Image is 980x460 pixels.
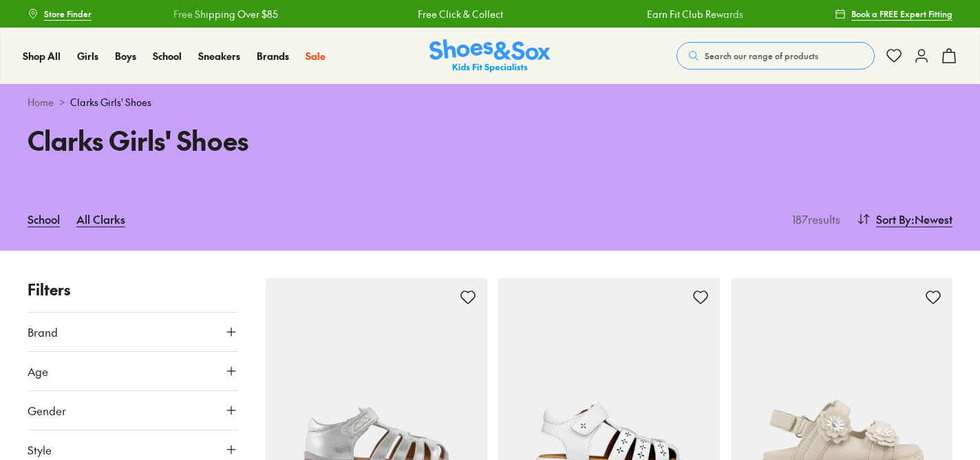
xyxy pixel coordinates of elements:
[429,39,551,73] a: Shoes & Sox
[835,1,952,26] a: Book a FREE Expert Fitting
[28,352,238,390] button: Age
[306,49,326,63] a: Sale
[28,278,238,301] p: Filters
[115,49,136,63] a: Boys
[306,49,326,63] span: Sale
[28,313,238,351] button: Brand
[14,368,69,419] iframe: Gorgias live chat messenger
[28,95,54,109] a: Home
[115,49,136,63] span: Boys
[44,8,92,20] span: Store Finder
[876,211,911,227] span: Sort By
[677,42,875,70] button: Search our range of products
[23,49,61,63] a: Shop All
[28,391,238,430] button: Gender
[705,50,818,62] span: Search our range of products
[28,324,58,340] span: Brand
[23,49,61,63] span: Shop All
[70,95,151,109] span: Clarks Girls' Shoes
[911,211,952,227] span: : Newest
[28,363,48,379] span: Age
[787,211,840,227] p: 187 results
[409,7,494,21] a: Free Click & Collect
[198,49,240,63] a: Sneakers
[153,49,182,63] a: School
[164,7,268,21] a: Free Shipping Over $85
[28,441,52,458] span: Style
[77,49,98,63] a: Girls
[28,1,92,26] a: Store Finder
[429,39,551,73] img: SNS_Logo_Responsive.svg
[851,8,952,20] span: Book a FREE Expert Fitting
[28,204,60,234] a: School
[77,49,98,63] span: Girls
[76,204,125,234] a: All Clarks
[28,95,952,109] div: >
[257,49,289,63] span: Brands
[198,49,240,63] span: Sneakers
[638,7,734,21] a: Earn Fit Club Rewards
[857,204,952,234] button: Sort By:Newest
[28,121,473,160] h1: Clarks Girls' Shoes
[153,49,182,63] span: School
[257,49,289,63] a: Brands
